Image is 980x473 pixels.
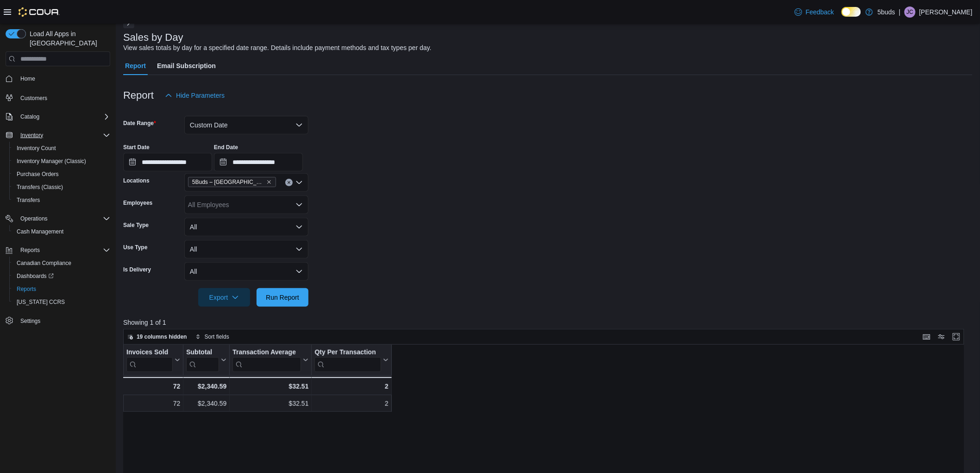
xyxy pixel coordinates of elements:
[13,195,110,206] span: Transfers
[17,130,47,141] button: Inventory
[9,225,114,238] button: Cash Management
[17,145,56,152] span: Inventory Count
[17,183,63,191] span: Transfers (Classic)
[13,258,110,269] span: Canadian Compliance
[123,43,432,53] div: View sales totals by day for a specified date range. Details include payment methods and tax type...
[919,6,973,18] p: [PERSON_NAME]
[9,142,114,155] button: Inventory Count
[314,381,388,392] div: 2
[232,348,301,372] div: Transaction Average
[125,57,146,75] span: Report
[295,201,303,208] button: Open list of options
[13,296,69,308] a: [US_STATE] CCRS
[791,3,838,21] a: Feedback
[20,75,35,82] span: Home
[126,348,180,372] button: Invoices Sold
[17,245,44,256] button: Reports
[186,348,219,372] div: Subtotal
[936,331,947,342] button: Display options
[126,381,180,392] div: 72
[9,283,114,296] button: Reports
[123,221,149,229] label: Sale Type
[17,196,40,204] span: Transfers
[878,6,895,18] p: 5buds
[314,348,381,357] div: Qty Per Transaction
[17,130,110,141] span: Inventory
[20,215,48,222] span: Operations
[184,240,308,259] button: All
[123,153,212,171] input: Press the down key to open a popover containing a calendar.
[17,73,39,84] a: Home
[123,144,150,151] label: Start Date
[20,113,39,120] span: Catalog
[123,177,150,184] label: Locations
[285,179,293,186] button: Clear input
[232,348,308,372] button: Transaction Average
[2,129,114,142] button: Inventory
[17,111,110,122] span: Catalog
[9,270,114,283] a: Dashboards
[19,7,60,17] img: Cova
[123,120,156,127] label: Date Range
[905,6,916,18] div: Jacob Calder
[266,293,299,302] span: Run Report
[9,194,114,207] button: Transfers
[842,7,861,17] input: Dark Mode
[899,6,901,18] p: |
[13,284,40,295] a: Reports
[806,7,834,17] span: Feedback
[17,93,51,104] a: Customers
[157,57,216,75] span: Email Subscription
[176,91,225,100] span: Hide Parameters
[13,258,75,269] a: Canadian Compliance
[13,143,60,154] a: Inventory Count
[13,169,63,180] a: Purchase Orders
[214,144,238,151] label: End Date
[184,262,308,281] button: All
[2,314,114,328] button: Settings
[232,398,308,409] div: $32.51
[192,331,233,342] button: Sort fields
[13,226,110,237] span: Cash Management
[192,177,264,187] span: 5Buds – [GEOGRAPHIC_DATA]
[907,6,914,18] span: JC
[13,182,110,193] span: Transfers (Classic)
[17,298,65,306] span: [US_STATE] CCRS
[214,153,303,171] input: Press the down key to open a popover containing a calendar.
[17,170,59,178] span: Purchase Orders
[232,381,308,392] div: $32.51
[266,179,272,185] button: Remove 5Buds – North Battleford from selection in this group
[198,288,250,307] button: Export
[2,91,114,104] button: Customers
[2,212,114,225] button: Operations
[9,155,114,168] button: Inventory Manager (Classic)
[17,73,110,84] span: Home
[123,199,152,207] label: Employees
[232,348,301,357] div: Transaction Average
[2,110,114,123] button: Catalog
[17,213,51,224] button: Operations
[13,284,110,295] span: Reports
[123,266,151,273] label: Is Delivery
[204,288,245,307] span: Export
[13,169,110,180] span: Purchase Orders
[126,398,180,409] div: 72
[257,288,308,307] button: Run Report
[186,348,219,357] div: Subtotal
[17,111,43,122] button: Catalog
[17,158,86,165] span: Inventory Manager (Classic)
[20,317,40,325] span: Settings
[17,245,110,256] span: Reports
[13,296,110,308] span: Washington CCRS
[17,228,63,235] span: Cash Management
[123,318,973,327] p: Showing 1 of 1
[13,156,110,167] span: Inventory Manager (Classic)
[20,132,43,139] span: Inventory
[17,272,54,280] span: Dashboards
[184,116,308,134] button: Custom Date
[186,348,226,372] button: Subtotal
[2,72,114,85] button: Home
[314,348,381,372] div: Qty Per Transaction
[13,182,67,193] a: Transfers (Classic)
[161,86,228,105] button: Hide Parameters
